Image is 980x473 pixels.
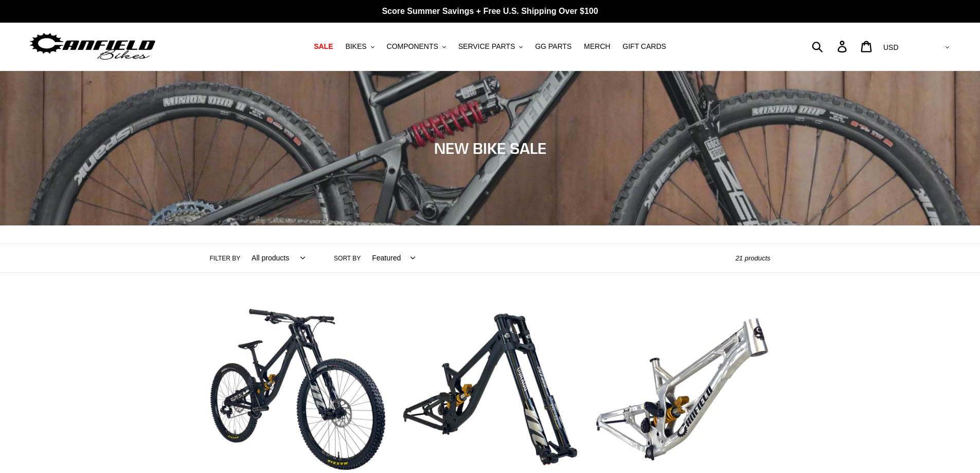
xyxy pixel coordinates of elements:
span: SERVICE PARTS [458,42,515,51]
span: SALE [314,42,333,51]
span: COMPONENTS [387,42,438,51]
button: BIKES [340,40,379,54]
span: GG PARTS [535,42,572,51]
button: SERVICE PARTS [453,40,528,54]
button: COMPONENTS [382,40,451,54]
a: MERCH [579,40,615,54]
input: Search [817,35,844,58]
a: SALE [309,40,338,54]
a: GIFT CARDS [617,40,671,54]
label: Filter by [210,254,241,263]
span: MERCH [584,42,610,51]
img: Canfield Bikes [28,30,157,63]
span: 21 products [736,254,771,262]
span: GIFT CARDS [622,42,666,51]
a: GG PARTS [530,40,577,54]
span: BIKES [345,42,366,51]
label: Sort by [334,254,361,263]
span: NEW BIKE SALE [434,139,546,157]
